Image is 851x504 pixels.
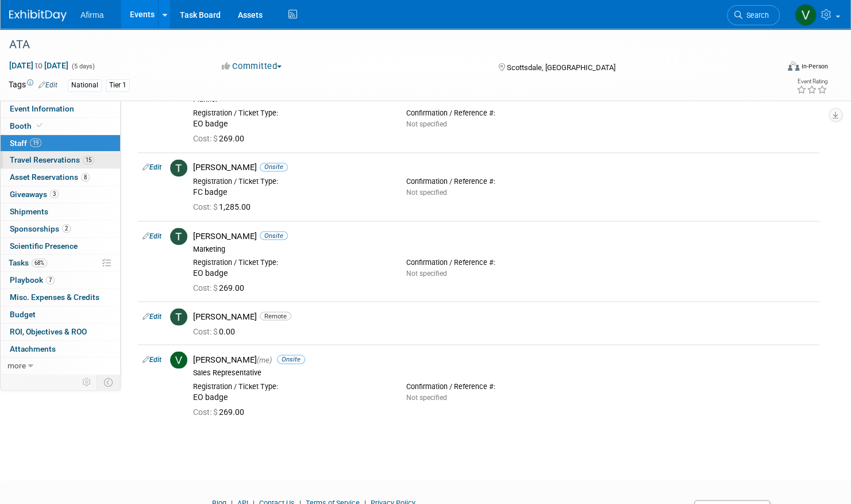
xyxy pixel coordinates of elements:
[193,407,219,416] span: Cost: $
[260,163,288,171] span: Onsite
[1,101,120,117] a: Event Information
[170,228,187,245] img: T.jpg
[106,79,130,91] div: Tier 1
[193,202,219,211] span: Cost: $
[796,79,827,84] div: Event Rating
[1,186,120,203] a: Giveaways3
[10,121,45,130] span: Booth
[193,202,255,211] span: 1,285.00
[706,60,828,77] div: Event Format
[406,257,602,267] div: Confirmation / Reference #:
[1,306,120,323] a: Budget
[32,259,47,267] span: 68%
[1,203,120,220] a: Shipments
[10,155,94,164] span: Travel Reservations
[170,351,187,368] img: V.jpg
[193,283,249,292] span: 269.00
[1,169,120,186] a: Asset Reservations8
[46,276,55,284] span: 7
[10,241,78,251] span: Scientific Presence
[193,119,389,129] div: EO badge
[1,152,120,168] a: Travel Reservations15
[795,4,817,26] img: Vanessa Weber
[83,156,94,164] span: 15
[10,172,90,182] span: Asset Reservations
[10,224,71,233] span: Sponsorships
[80,10,103,20] span: Afirma
[1,341,120,357] a: Attachments
[1,238,120,255] a: Scientific Presence
[77,375,97,390] td: Personalize Event Tab Strip
[5,34,758,55] div: ATA
[742,11,769,20] span: Search
[193,326,219,336] span: Cost: $
[50,190,59,198] span: 3
[193,257,389,267] div: Registration / Ticket Type:
[1,357,120,374] a: more
[193,109,389,118] div: Registration / Ticket Type:
[1,324,120,340] a: ROI, Objectives & ROO
[260,311,291,320] span: Remote
[68,79,102,91] div: National
[1,135,120,152] a: Staff19
[193,177,389,186] div: Registration / Ticket Type:
[10,207,48,216] span: Shipments
[193,326,240,336] span: 0.00
[30,138,41,147] span: 19
[193,230,815,241] div: [PERSON_NAME]
[193,283,219,292] span: Cost: $
[257,355,272,364] span: (me)
[81,173,90,182] span: 8
[9,258,47,267] span: Tasks
[193,354,815,365] div: [PERSON_NAME]
[406,109,602,118] div: Confirmation / Reference #:
[788,61,799,71] img: Format-Inperson.png
[193,407,249,416] span: 269.00
[406,269,447,277] span: Not specified
[170,159,187,176] img: T.jpg
[260,231,288,240] span: Onsite
[143,163,161,171] a: Edit
[193,368,815,377] div: Sales Representative
[406,177,602,186] div: Confirmation / Reference #:
[193,162,815,173] div: [PERSON_NAME]
[33,61,44,70] span: to
[727,5,780,25] a: Search
[10,293,99,302] span: Misc. Expenses & Credits
[406,382,602,391] div: Confirmation / Reference #:
[801,62,828,71] div: In-Person
[143,232,161,240] a: Edit
[38,81,57,89] a: Edit
[1,255,120,271] a: Tasks68%
[9,79,57,92] td: Tags
[193,134,219,143] span: Cost: $
[277,355,305,363] span: Onsite
[71,63,95,70] span: (5 days)
[37,122,43,129] i: Booth reservation complete
[193,392,389,402] div: EO badge
[10,104,74,113] span: Event Information
[1,221,120,237] a: Sponsorships2
[1,289,120,306] a: Misc. Expenses & Credits
[10,327,87,336] span: ROI, Objectives & ROO
[9,10,67,21] img: ExhibitDay
[143,312,161,320] a: Edit
[193,134,249,143] span: 269.00
[193,187,389,198] div: FC badge
[10,344,56,353] span: Attachments
[406,120,447,128] span: Not specified
[193,244,815,253] div: Marketing
[218,60,286,72] button: Committed
[506,63,615,72] span: Scottsdale, [GEOGRAPHIC_DATA]
[1,118,120,134] a: Booth
[10,138,41,148] span: Staff
[1,272,120,288] a: Playbook7
[143,355,161,363] a: Edit
[97,375,121,390] td: Toggle Event Tabs
[193,268,389,278] div: EO badge
[7,361,26,370] span: more
[193,382,389,391] div: Registration / Ticket Type:
[406,188,447,197] span: Not specified
[10,275,55,284] span: Playbook
[62,224,71,233] span: 2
